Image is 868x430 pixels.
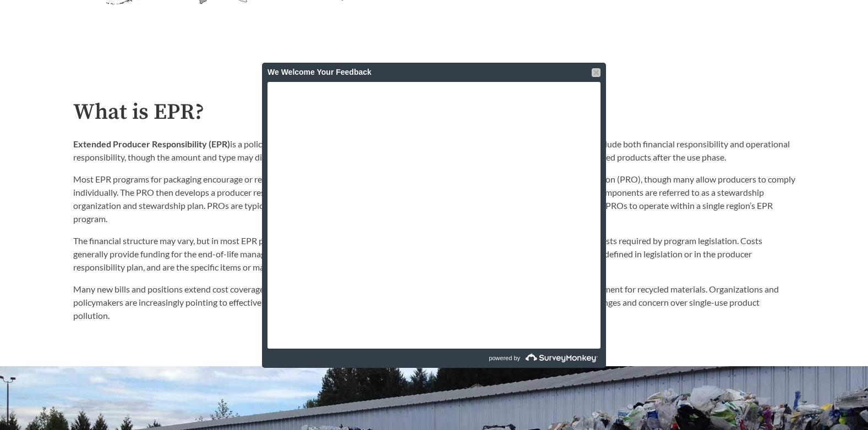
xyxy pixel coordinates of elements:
[73,100,795,125] h2: What is EPR?
[268,63,600,82] div: We Welcome Your Feedback
[73,173,795,225] p: Most EPR programs for packaging encourage or require producers of packaging products to join a co...
[73,139,230,149] strong: Extended Producer Responsibility (EPR)
[73,234,795,274] p: The financial structure may vary, but in most EPR programs producers pay fees to the PRO. The PRO...
[73,283,795,322] p: Many new bills and positions extend cost coverage to include outreach and education, infrastructu...
[73,137,795,164] p: is a policy approach that assigns producers responsibility for the end-of-life of products. This ...
[435,349,600,368] a: powered by
[489,349,520,368] span: powered by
